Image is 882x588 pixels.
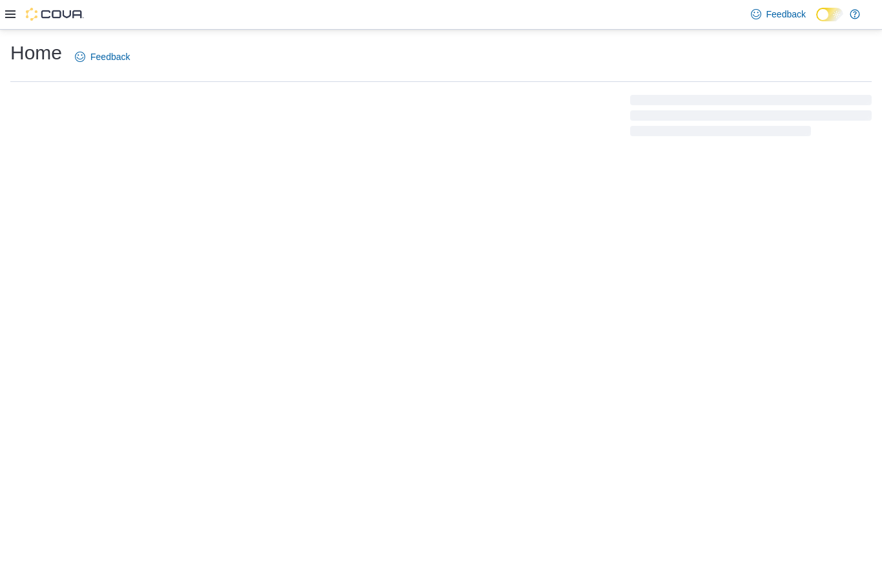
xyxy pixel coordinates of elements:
span: Dark Mode [816,21,817,22]
span: Loading [630,97,872,139]
span: Feedback [90,50,130,63]
a: Feedback [70,44,135,70]
h1: Home [10,40,62,66]
input: Dark Mode [816,8,843,21]
a: Feedback [746,1,811,27]
span: Feedback [766,8,806,21]
img: Cova [26,8,84,21]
